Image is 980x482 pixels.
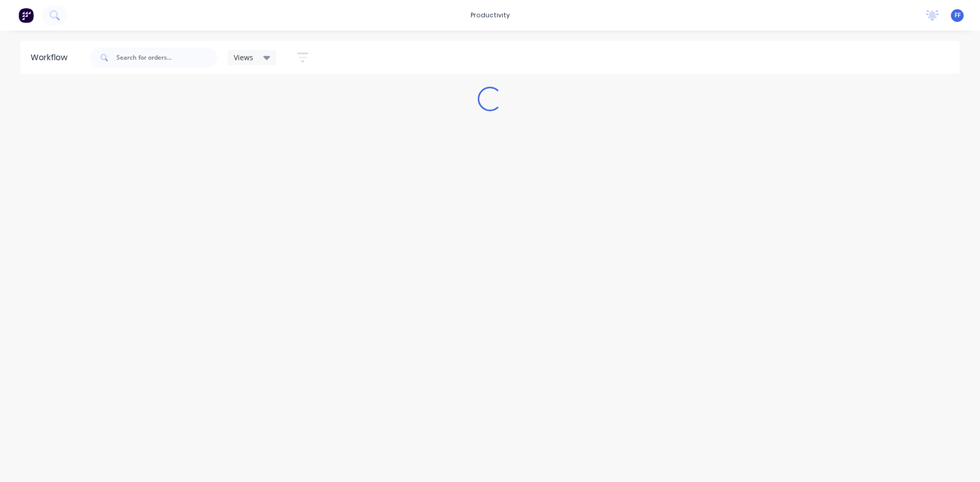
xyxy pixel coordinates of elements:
div: Workflow [31,52,72,64]
img: Factory [18,8,34,23]
span: FF [954,11,961,20]
div: productivity [465,8,515,23]
input: Search for orders... [116,47,217,68]
span: Views [234,52,253,63]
